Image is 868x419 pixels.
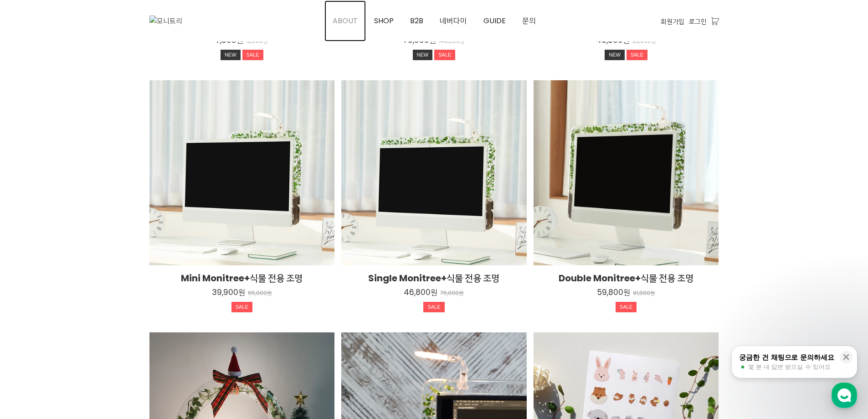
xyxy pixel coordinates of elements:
[402,0,431,41] a: B2B
[597,287,630,297] p: 59,800원
[440,290,464,297] p: 75,000원
[212,287,245,297] p: 39,900원
[141,303,152,310] span: 설정
[374,16,394,26] span: SHOP
[431,0,475,41] a: 네버다이
[3,289,60,312] a: 홈
[404,287,437,297] p: 46,800원
[413,50,433,61] div: NEW
[216,35,243,45] p: 7,900원
[341,272,527,316] a: Single Monitree+식물 전용 조명 46,800원 75,000원 SALE
[118,289,175,312] a: 설정
[661,16,684,26] a: 회원가입
[149,20,335,64] a: 무중력 화병 7,900원 12,000원 NEWSALE
[534,272,719,316] a: Double Monitree+식물 전용 조명 59,800원 91,000원 SALE
[596,35,630,45] p: 49,800원
[29,303,34,310] span: 홈
[149,272,335,285] h2: Mini Monitree+식물 전용 조명
[423,302,444,313] div: SALE
[333,16,358,26] span: ABOUT
[403,35,436,45] p: 79,000원
[341,20,527,64] a: 스마트 식물 조명 화분 - WINKTREE 79,000원 140,000원 NEWSALE
[231,302,252,313] div: SALE
[440,16,467,26] span: 네버다이
[483,16,506,26] span: GUIDE
[341,272,527,285] h2: Single Monitree+식물 전용 조명
[633,290,655,297] p: 91,000원
[522,16,536,26] span: 문의
[221,50,241,61] div: NEW
[689,16,707,26] a: 로그인
[534,272,719,285] h2: Double Monitree+식물 전용 조명
[242,50,263,61] div: SALE
[616,302,637,313] div: SALE
[149,272,335,316] a: Mini Monitree+식물 전용 조명 39,900원 65,000원 SALE
[324,0,366,41] a: ABOUT
[60,289,118,312] a: 대화
[514,0,544,41] a: 문의
[627,50,647,61] div: SALE
[434,50,455,61] div: SALE
[410,16,423,26] span: B2B
[366,0,402,41] a: SHOP
[83,303,94,310] span: 대화
[534,20,719,64] a: 미래지향적 인테리어화분 - WINKTREE 49,800원 83,000원 NEWSALE
[605,50,625,61] div: NEW
[475,0,514,41] a: GUIDE
[248,290,272,297] p: 65,000원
